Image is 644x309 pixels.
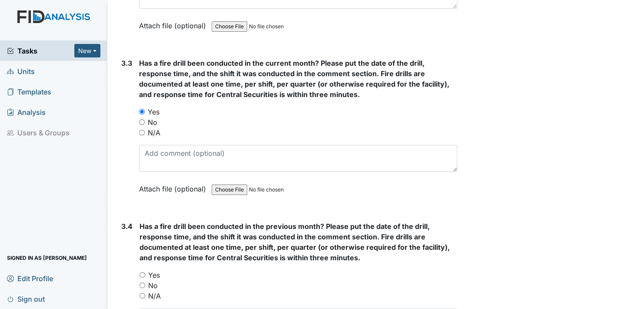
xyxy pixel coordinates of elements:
[148,270,160,280] label: Yes
[121,221,133,232] label: 3.4
[139,109,145,114] input: Yes
[148,128,160,138] label: N/A
[139,179,209,194] label: Attach file (optional)
[148,107,159,117] label: Yes
[7,105,46,119] span: Analysis
[139,16,209,31] label: Attach file (optional)
[7,64,35,78] span: Units
[7,292,45,306] span: Sign out
[139,59,449,99] span: Has a fire drill been conducted in the current month? Please put the date of the drill, response ...
[139,130,145,135] input: N/A
[7,251,87,265] span: Signed in as [PERSON_NAME]
[7,46,74,56] a: Tasks
[74,44,100,57] button: New
[148,117,157,128] label: No
[7,272,53,285] span: Edit Profile
[139,272,145,278] input: Yes
[7,85,51,98] span: Templates
[139,293,145,299] input: N/A
[121,58,132,68] label: 3.3
[139,222,450,262] span: Has a fire drill been conducted in the previous month? Please put the date of the drill, response...
[139,119,145,125] input: No
[148,280,158,291] label: No
[148,291,161,301] label: N/A
[139,282,145,288] input: No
